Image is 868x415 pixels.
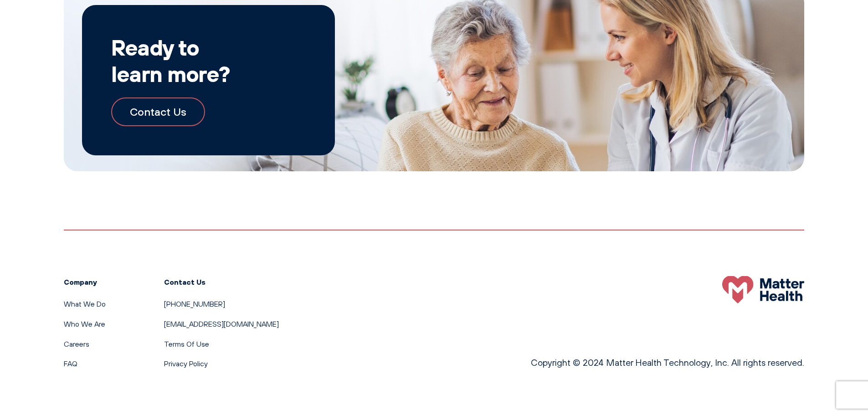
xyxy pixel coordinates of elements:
a: What We Do [64,299,106,308]
a: Who We Are [64,319,105,328]
a: Careers [64,339,89,348]
a: Terms Of Use [164,339,209,348]
a: FAQ [64,359,77,368]
a: [EMAIL_ADDRESS][DOMAIN_NAME] [164,319,279,328]
a: [PHONE_NUMBER] [164,299,225,308]
a: Contact Us [111,97,205,126]
a: Privacy Policy [164,359,208,368]
h2: Ready to learn more? [111,34,306,87]
p: Copyright © 2024 Matter Health Technology, Inc. All rights reserved. [531,355,804,370]
h3: Company [64,276,106,288]
h3: Contact Us [164,276,279,288]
